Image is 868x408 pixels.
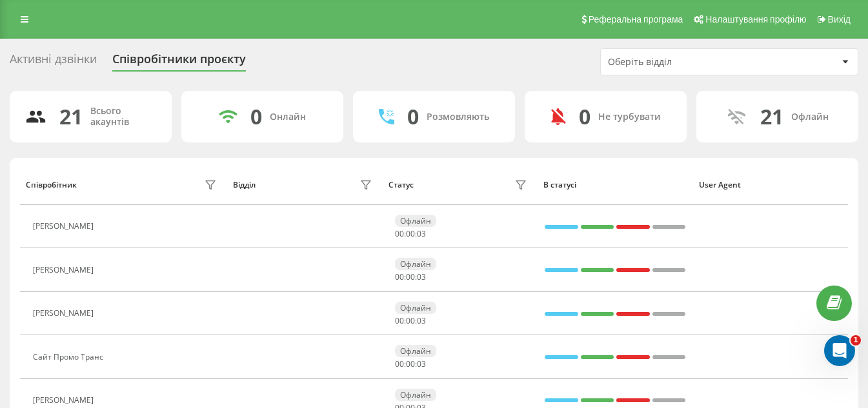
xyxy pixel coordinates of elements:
[112,52,246,72] div: Співробітники проєкту
[406,228,415,239] span: 00
[395,358,404,369] span: 00
[59,104,83,129] div: 21
[608,57,762,68] div: Оберіть відділ
[395,258,436,270] div: Офлайн
[851,335,861,345] span: 1
[699,180,842,189] div: User Agent
[395,345,436,357] div: Офлайн
[406,358,415,369] span: 00
[598,112,661,122] div: Не турбувати
[33,396,97,405] div: [PERSON_NAME]
[395,271,404,282] span: 00
[33,266,97,275] div: [PERSON_NAME]
[395,273,426,282] div: : :
[427,112,489,122] div: Розмовляють
[791,112,829,122] div: Офлайн
[270,112,306,122] div: Онлайн
[543,180,687,189] div: В статусі
[395,228,404,239] span: 00
[417,315,426,326] span: 03
[395,360,426,369] div: : :
[33,309,97,318] div: [PERSON_NAME]
[395,302,436,314] div: Офлайн
[760,104,783,129] div: 21
[407,104,419,129] div: 0
[395,229,426,238] div: : :
[406,315,415,326] span: 00
[417,228,426,239] span: 03
[250,104,262,129] div: 0
[33,353,106,362] div: Сайт Промо Транс
[33,222,97,231] div: [PERSON_NAME]
[417,358,426,369] span: 03
[824,335,855,366] iframe: Intercom live chat
[406,271,415,282] span: 00
[90,106,156,128] div: Всього акаунтів
[579,104,590,129] div: 0
[395,316,426,325] div: : :
[417,271,426,282] span: 03
[26,180,77,189] div: Співробітник
[828,14,851,24] span: Вихід
[705,14,806,24] span: Налаштування профілю
[395,315,404,326] span: 00
[10,52,97,72] div: Активні дзвінки
[389,180,414,189] div: Статус
[395,389,436,401] div: Офлайн
[233,180,256,189] div: Відділ
[395,215,436,227] div: Офлайн
[589,14,683,24] span: Реферальна програма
